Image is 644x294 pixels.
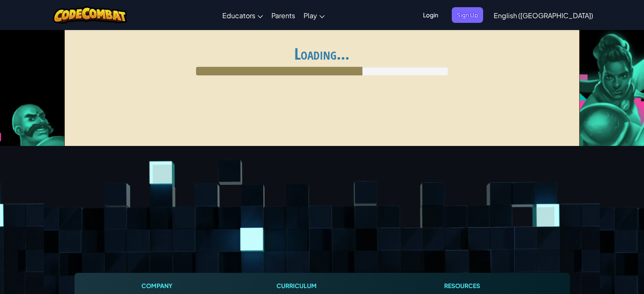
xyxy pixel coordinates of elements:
span: English ([GEOGRAPHIC_DATA]) [494,11,593,20]
button: Sign Up [452,7,483,23]
span: Play [304,11,317,20]
a: Educators [218,4,267,27]
h1: Company [137,281,177,290]
h1: Curriculum [246,281,348,290]
h1: Resources [417,281,507,290]
a: Parents [267,4,299,27]
a: Play [299,4,329,27]
span: Educators [222,11,255,20]
a: English ([GEOGRAPHIC_DATA]) [489,4,597,27]
img: CodeCombat logo [53,6,127,24]
h1: Loading... [70,45,574,63]
button: Login [418,7,443,23]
